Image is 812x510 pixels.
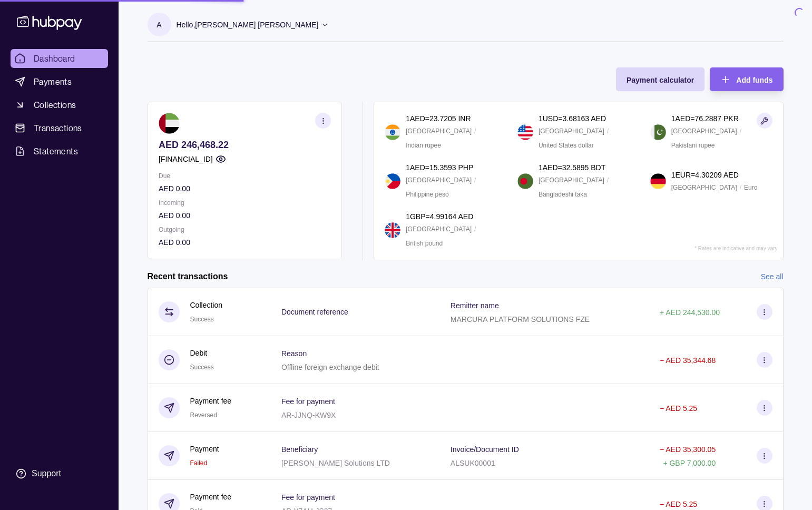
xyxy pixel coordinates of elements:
p: [GEOGRAPHIC_DATA] [539,125,604,137]
img: us [517,124,533,140]
button: Payment calculator [616,67,705,91]
div: Support [32,468,61,479]
p: + AED 244,530.00 [660,308,720,317]
p: − AED 5.25 [660,500,697,508]
p: [GEOGRAPHIC_DATA] [406,174,472,186]
span: Success [190,364,214,371]
p: Incoming [159,197,331,209]
span: Transactions [34,122,82,134]
p: [GEOGRAPHIC_DATA] [539,174,604,186]
p: Payment fee [190,395,232,407]
p: Hello, [PERSON_NAME] [PERSON_NAME] [177,19,319,31]
img: de [650,173,666,189]
button: Add funds [710,67,783,91]
p: / [474,174,476,186]
p: [GEOGRAPHIC_DATA] [671,125,737,137]
a: Support [11,463,108,485]
p: Bangladeshi taka [539,189,587,200]
p: Remitter name [451,301,499,310]
p: / [607,174,609,186]
p: Outgoing [159,224,331,236]
p: British pound [406,238,443,249]
img: bd [517,173,533,189]
p: MARCURA PLATFORM SOLUTIONS FZE [451,315,590,323]
a: See all [761,271,784,282]
img: pk [650,124,666,140]
p: [PERSON_NAME] Solutions LTD [281,459,390,467]
a: Dashboard [11,49,108,68]
span: Payment calculator [627,76,694,84]
p: [GEOGRAPHIC_DATA] [406,223,472,235]
p: Document reference [281,308,348,316]
p: AED 0.00 [159,210,331,221]
p: AR-JJNQ-KW9X [281,411,336,419]
p: Pakistani rupee [671,140,715,151]
p: AED 0.00 [159,237,331,248]
img: in [385,124,400,140]
img: ph [385,173,400,189]
a: Statements [11,142,108,161]
p: Beneficiary [281,445,318,454]
p: 1 USD = 3.68163 AED [539,113,606,124]
p: Invoice/Document ID [451,445,519,454]
p: − AED 35,344.68 [660,356,716,365]
p: Philippine peso [406,189,448,200]
p: 1 AED = 76.2887 PKR [671,113,739,124]
p: / [740,182,741,193]
p: AED 246,468.22 [159,139,331,151]
span: Payments [34,75,72,88]
p: United States dollar [539,140,594,151]
p: Collection [190,299,222,311]
span: Collections [34,99,76,111]
p: 1 EUR = 4.30209 AED [671,169,739,181]
p: Fee for payment [281,493,335,502]
p: [FINANCIAL_ID] [159,153,213,165]
p: A [156,19,161,31]
p: / [474,125,476,137]
p: [GEOGRAPHIC_DATA] [671,182,737,193]
p: Indian rupee [406,140,441,151]
span: Dashboard [34,52,75,65]
p: [GEOGRAPHIC_DATA] [406,125,472,137]
p: Payment fee [190,491,232,503]
span: Success [190,316,214,323]
p: 1 AED = 15.3593 PHP [406,162,473,173]
p: 1 AED = 23.7205 INR [406,113,471,124]
span: Failed [190,459,208,467]
p: Euro [744,182,757,193]
p: AED 0.00 [159,183,331,194]
p: Debit [190,347,214,359]
a: Collections [11,95,108,114]
p: / [607,125,609,137]
p: 1 GBP = 4.99164 AED [406,211,473,222]
p: + GBP 7,000.00 [663,459,716,467]
p: * Rates are indicative and may vary [694,246,777,251]
p: Offline foreign exchange debit [281,363,379,371]
h2: Recent transactions [148,271,228,282]
a: Payments [11,72,108,91]
p: / [740,125,741,137]
span: Statements [34,145,78,158]
img: ae [159,113,180,134]
span: Reversed [190,411,217,419]
img: gb [385,222,400,238]
p: ALSUK00001 [451,459,495,467]
p: / [474,223,476,235]
span: Add funds [736,76,772,84]
p: Reason [281,349,307,358]
a: Transactions [11,119,108,138]
p: − AED 35,300.05 [660,445,716,454]
p: Payment [190,443,219,455]
p: Due [159,170,331,182]
p: 1 AED = 32.5895 BDT [539,162,605,173]
p: − AED 5.25 [660,404,697,413]
p: Fee for payment [281,397,335,406]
